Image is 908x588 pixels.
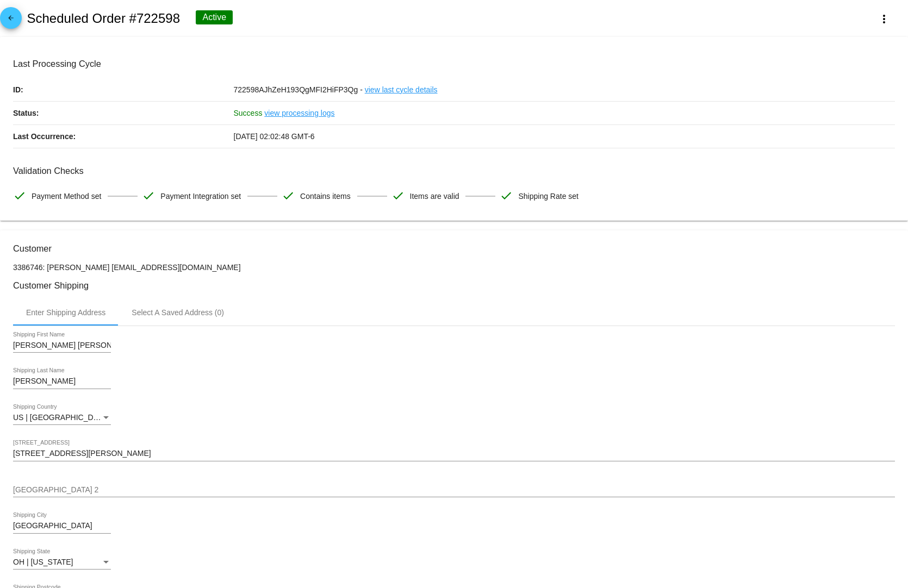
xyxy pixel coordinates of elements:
h3: Customer Shipping [13,280,895,291]
span: Items are valid [410,185,459,208]
mat-icon: more_vert [878,12,891,26]
input: Shipping Street 1 [13,449,895,458]
span: [DATE] 02:02:48 GMT-6 [234,132,315,141]
mat-icon: check [142,189,155,202]
mat-icon: check [282,189,295,202]
span: Success [234,109,263,117]
p: 3386746: [PERSON_NAME] [EMAIL_ADDRESS][DOMAIN_NAME] [13,263,895,272]
span: US | [GEOGRAPHIC_DATA] [13,413,109,422]
h2: Scheduled Order #722598 [27,11,180,26]
mat-icon: check [391,189,405,202]
a: view processing logs [264,102,334,124]
span: Payment Integration set [160,185,241,208]
h3: Last Processing Cycle [13,59,895,69]
p: Status: [13,102,234,124]
span: Contains items [300,185,351,208]
h3: Validation Checks [13,166,895,176]
span: Payment Method set [32,185,101,208]
input: Shipping Last Name [13,377,111,386]
div: Select A Saved Address (0) [132,308,224,317]
mat-icon: check [13,189,26,202]
mat-icon: check [500,189,513,202]
input: Shipping City [13,522,111,530]
div: Enter Shipping Address [26,308,105,317]
input: Shipping Street 2 [13,486,895,495]
mat-select: Shipping State [13,558,111,567]
h3: Customer [13,243,895,254]
span: Shipping Rate set [518,185,579,208]
mat-icon: arrow_back [4,14,17,27]
div: Active [196,10,233,24]
mat-select: Shipping Country [13,414,111,422]
a: view last cycle details [365,78,438,101]
span: OH | [US_STATE] [13,558,73,566]
input: Shipping First Name [13,341,111,350]
p: Last Occurrence: [13,125,234,148]
span: 722598AJhZeH193QgMFI2HiFP3Qg - [234,85,363,94]
p: ID: [13,78,234,101]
